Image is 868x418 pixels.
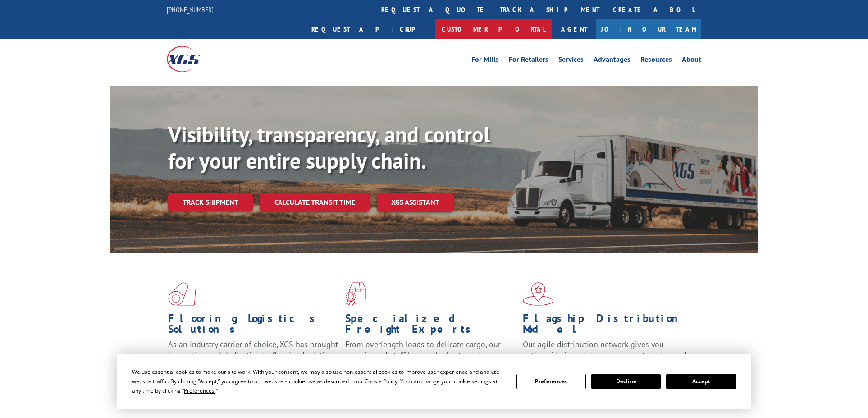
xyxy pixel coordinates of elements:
[516,374,586,389] button: Preferences
[167,5,214,14] a: [PHONE_NUMBER]
[168,120,490,175] b: Visibility, transparency, and control for your entire supply chain.
[523,339,689,360] span: Our agile distribution network gives you nationwide inventory management on demand.
[132,367,505,395] div: We use essential cookies to make our site work. With your consent, we may also use non-essential ...
[591,374,661,389] button: Decline
[640,56,672,66] a: Resources
[682,56,701,66] a: About
[168,193,253,211] a: Track shipment
[117,354,751,409] div: Cookie Consent Prompt
[596,19,701,39] a: Join Our Team
[523,282,554,306] img: xgs-icon-flagship-distribution-model-red
[168,339,338,371] span: As an industry carrier of choice, XGS has brought innovation and dedication to flooring logistics...
[552,19,596,39] a: Agent
[305,19,435,39] a: Request a pickup
[345,313,516,339] h1: Specialized Freight Experts
[345,339,516,379] p: From overlength loads to delicate cargo, our experienced staff knows the best way to move your fr...
[509,56,548,66] a: For Retailers
[594,56,630,66] a: Advantages
[260,193,370,212] a: Calculate transit time
[168,282,196,306] img: xgs-icon-total-supply-chain-intelligence-red
[377,193,454,212] a: XGS ASSISTANT
[666,374,736,389] button: Accept
[168,313,338,339] h1: Flooring Logistics Solutions
[523,313,693,339] h1: Flagship Distribution Model
[558,56,584,66] a: Services
[435,19,552,39] a: Customer Portal
[365,377,397,385] span: Cookie Policy
[471,56,499,66] a: For Mills
[345,282,366,306] img: xgs-icon-focused-on-flooring-red
[184,387,215,395] span: Preferences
